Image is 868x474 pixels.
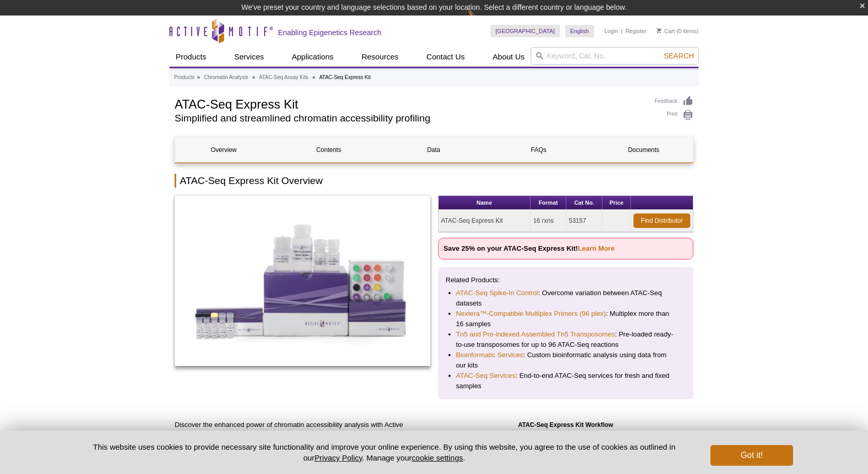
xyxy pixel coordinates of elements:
[355,47,405,67] a: Resources
[420,47,471,67] a: Contact Us
[664,52,694,60] span: Search
[456,371,516,381] a: ATAC-Seq Services
[456,309,606,319] a: Nextera™-Compatible Multiplex Primers (96 plex)
[286,47,340,67] a: Applications
[531,47,699,65] input: Keyword, Cat. No.
[468,8,495,32] img: Change Here
[175,137,272,162] a: Overview
[174,73,194,82] a: Products
[625,27,646,35] a: Register
[319,74,371,80] li: ATAC-Seq Express Kit
[175,114,644,123] h2: Simplified and streamlined chromatin accessibility profiling
[313,74,316,80] li: »
[661,51,697,60] button: Search
[518,421,613,429] strong: ATAC-Seq Express Kit Workflow
[490,25,560,37] a: [GEOGRAPHIC_DATA]
[75,441,693,463] p: This website uses cookies to provide necessary site functionality and improve your online experie...
[456,350,523,360] a: Bioinformatic Services
[456,288,538,298] a: ATAC-Seq Spike-In Control
[446,275,686,285] p: Related Products:
[175,96,644,111] h1: ATAC-Seq Express Kit
[412,453,463,462] button: cookie settings
[605,27,618,35] a: Login
[169,47,212,67] a: Products
[655,110,693,121] a: Print
[439,210,531,232] td: ATAC-Seq Express Kit
[456,329,615,340] a: Tn5 and Pre-indexed Assembled Tn5 Transposomes
[456,329,676,350] li: : Pre-loaded ready-to-use transposomes for up to 96 ATAC-Seq reactions
[385,137,482,162] a: Data
[456,350,676,371] li: : Custom bioinformatic analysis using data from our kits
[602,196,631,210] th: Price
[657,28,661,33] img: Your Cart
[487,47,531,67] a: About Us
[565,25,594,37] a: English
[315,453,362,462] a: Privacy Policy
[175,195,430,366] img: ATAC-Seq Express Kit
[710,445,793,466] button: Got it!
[456,288,676,309] li: : Overcome variation between ATAC-Seq datasets
[278,28,381,37] h2: Enabling Epigenetics Research
[439,196,531,210] th: Name
[490,137,587,162] a: FAQs
[566,196,602,210] th: Cat No.
[531,210,566,232] td: 16 rxns
[621,25,623,37] li: |
[444,244,615,252] strong: Save 25% on your ATAC-Seq Express Kit!
[252,74,255,80] li: »
[280,137,377,162] a: Contents
[578,244,614,252] a: Learn More
[204,73,249,82] a: Chromatin Analysis
[197,74,200,80] li: »
[595,137,692,162] a: Documents
[228,47,270,67] a: Services
[175,174,693,188] h2: ATAC-Seq Express Kit Overview
[456,371,676,391] li: : End-to-end ATAC-Seq services for fresh and fixed samples
[657,27,675,35] a: Cart
[456,309,676,329] li: : Multiplex more than 16 samples
[655,96,693,107] a: Feedback
[657,25,699,37] li: (0 items)
[531,196,566,210] th: Format
[259,73,308,82] a: ATAC-Seq Assay Kits
[566,210,602,232] td: 53157
[633,213,690,228] a: Find Distributor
